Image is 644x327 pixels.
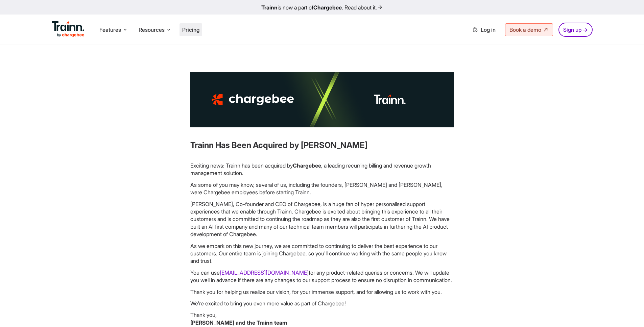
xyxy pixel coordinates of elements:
[558,23,593,37] a: Sign up →
[509,26,541,33] span: Book a demo
[190,162,454,177] p: Exciting news: Trainn has been acquired by , a leading recurring billing and revenue growth manag...
[293,162,321,169] b: Chargebee
[190,72,454,127] img: Partner Training built on Trainn | Buildops
[468,24,500,36] a: Log in
[139,26,165,33] span: Resources
[313,4,342,11] b: Chargebee
[190,269,454,284] p: You can use for any product-related queries or concerns. We will update you well in advance if th...
[220,269,309,276] a: [EMAIL_ADDRESS][DOMAIN_NAME]
[52,21,85,37] img: Trainn Logo
[190,288,454,296] p: Thank you for helping us realize our vision, for your immense support, and for allowing us to wor...
[190,200,454,238] p: [PERSON_NAME], Co-founder and CEO of Chargebee, is a huge fan of hyper personalised support exper...
[190,140,454,151] h3: Trainn Has Been Acquired by [PERSON_NAME]
[190,300,454,307] p: We're excited to bring you even more value as part of Chargebee!
[610,295,644,327] iframe: Chat Widget
[99,26,121,33] span: Features
[505,23,553,36] a: Book a demo
[481,26,496,33] span: Log in
[190,242,454,265] p: As we embark on this new journey, we are committed to continuing to deliver the best experience t...
[190,181,454,196] p: As some of you may know, several of us, including the founders, [PERSON_NAME] and [PERSON_NAME], ...
[190,319,287,326] b: [PERSON_NAME] and the Trainn team
[261,4,278,11] b: Trainn
[190,311,454,326] p: Thank you,
[182,26,199,33] a: Pricing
